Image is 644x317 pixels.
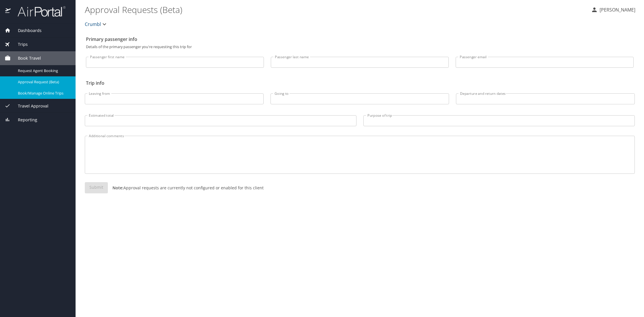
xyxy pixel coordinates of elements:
[85,1,586,18] h1: Approval Requests (Beta)
[86,45,634,49] p: Details of the primary passenger you're requesting this trip for
[112,185,123,190] strong: Note:
[18,90,69,96] span: Book/Manage Online Trips
[18,68,69,73] span: Request Agent Booking
[11,103,48,109] span: Travel Approval
[11,117,37,123] span: Reporting
[85,20,101,28] span: Crumbl
[11,55,41,61] span: Book Travel
[108,185,264,191] p: Approval requests are currently not configured or enabled for this client
[11,6,65,17] img: airportal-logo.png
[5,6,11,17] img: icon-airportal.png
[82,18,110,30] button: Crumbl
[11,27,42,34] span: Dashboards
[11,41,28,48] span: Trips
[86,78,634,88] h2: Trip info
[598,6,635,13] p: [PERSON_NAME]
[86,35,634,44] h2: Primary passenger info
[18,79,69,85] span: Approval Request (Beta)
[589,5,638,15] button: [PERSON_NAME]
